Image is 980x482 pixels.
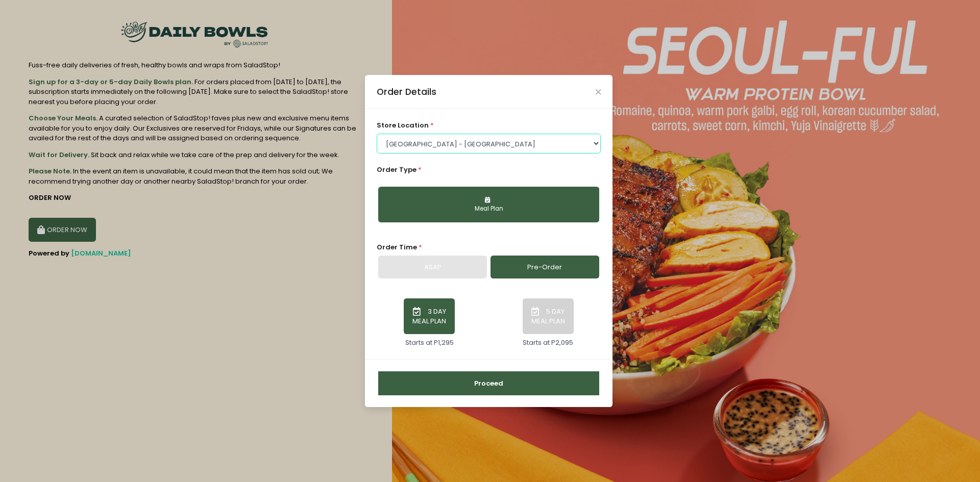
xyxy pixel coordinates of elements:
div: Meal Plan [385,205,592,214]
a: Pre-Order [491,256,599,279]
span: Order Time [377,242,417,252]
button: 5 DAY MEAL PLAN [523,298,574,334]
span: Order Type [377,165,416,174]
div: Order Details [377,85,436,98]
button: Meal Plan [378,187,599,222]
span: store location [377,120,429,130]
button: Proceed [378,371,599,396]
div: Starts at P2,095 [523,338,573,348]
button: 3 DAY MEAL PLAN [404,298,455,334]
button: Close [596,89,601,94]
div: Starts at P1,295 [405,338,454,348]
